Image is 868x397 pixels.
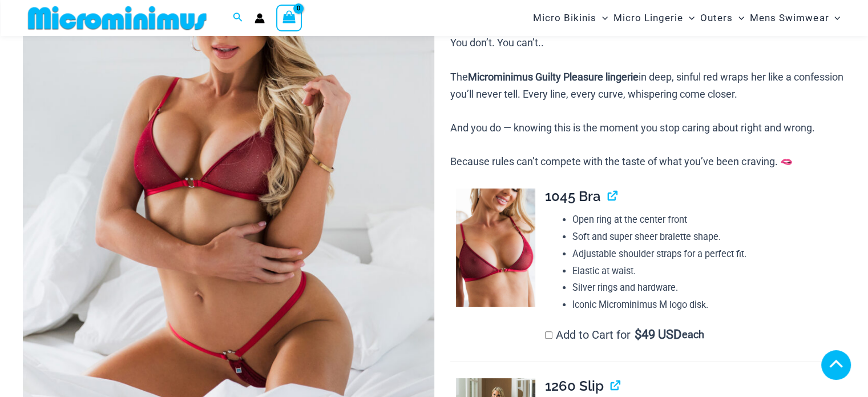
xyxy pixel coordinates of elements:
span: 1045 Bra [545,188,601,204]
li: Adjustable shoulder straps for a perfect fit. [572,246,845,263]
nav: Site Navigation [528,2,845,34]
span: Menu Toggle [733,3,744,33]
a: Micro LingerieMenu ToggleMenu Toggle [611,3,697,33]
li: Silver rings and hardware. [572,279,845,296]
a: View Shopping Cart, empty [276,5,302,31]
a: Account icon link [255,13,265,23]
span: 1260 Slip [545,378,604,394]
span: Outers [700,3,733,33]
img: Guilty Pleasures Red 1045 Bra [456,189,535,307]
span: Micro Lingerie [613,3,683,33]
a: Search icon link [233,11,243,25]
span: Menu Toggle [683,3,695,33]
b: Microminimus Guilty Pleasure lingerie [468,71,639,83]
li: Soft and super sheer bralette shape. [572,228,845,246]
a: Mens SwimwearMenu ToggleMenu Toggle [747,3,843,33]
li: Iconic Microminimus M logo disk. [572,296,845,314]
li: Open ring at the center front [572,211,845,228]
a: OutersMenu ToggleMenu Toggle [697,3,747,33]
span: Menu Toggle [596,3,608,33]
img: MM SHOP LOGO FLAT [23,5,211,31]
input: Add to Cart for$49 USD each [545,331,552,339]
span: 49 USD [634,329,681,340]
span: Micro Bikinis [533,3,596,33]
label: Add to Cart for [545,328,705,342]
span: each [682,329,704,340]
span: $ [634,327,641,342]
a: Micro BikinisMenu ToggleMenu Toggle [530,3,611,33]
li: Elastic at waist. [572,263,845,280]
span: Menu Toggle [829,3,840,33]
span: Mens Swimwear [750,3,829,33]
